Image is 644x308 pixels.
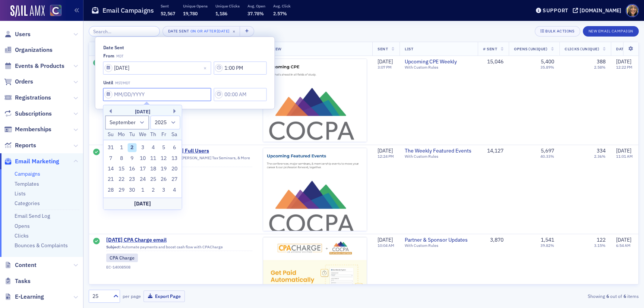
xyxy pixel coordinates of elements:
[214,62,266,75] input: 00:00 AM
[273,3,291,9] p: Avg. Click
[616,243,631,248] time: 6:54 AM
[4,157,59,166] a: Email Marketing
[92,292,109,300] div: 25
[4,110,52,118] a: Subscriptions
[565,46,599,51] span: Clicks (Unique)
[15,62,64,70] span: Events & Products
[89,26,160,37] input: Search…
[405,237,473,243] span: Partner & Sponsor Updates
[4,78,33,86] a: Orders
[4,293,44,301] a: E-Learning
[127,164,136,173] div: Choose Tuesday, September 16th, 2025
[15,170,40,177] a: Campaigns
[405,148,473,154] a: The Weekly Featured Events
[138,154,147,163] div: Choose Wednesday, September 10th, 2025
[405,154,473,159] div: With Custom Rules
[103,62,211,75] input: MM/DD/YYYY
[106,143,115,152] div: Choose Sunday, August 31st, 2025
[183,10,198,16] span: 19,780
[93,238,100,245] div: Sent
[127,186,136,195] div: Choose Tuesday, September 30th, 2025
[106,164,115,173] div: Choose Sunday, September 14th, 2025
[483,59,503,65] div: 15,046
[170,154,179,163] div: Choose Saturday, September 13th, 2025
[215,10,227,16] span: 1,186
[106,237,252,243] a: [DATE] CPA Charge email
[231,28,237,35] span: ×
[107,109,112,113] button: Previous Month
[117,143,126,152] div: Choose Monday, September 1st, 2025
[540,154,554,159] div: 40.33%
[15,46,53,54] span: Organizations
[405,65,473,70] div: With Custom Rules
[115,81,130,85] span: MST/MDT
[247,3,265,9] p: Avg. Open
[15,200,40,207] a: Categories
[4,261,37,269] a: Content
[405,243,473,248] div: With Custom Rules
[160,143,168,152] div: Choose Friday, September 5th, 2025
[103,53,114,59] div: from
[103,80,113,85] div: until
[217,28,230,34] span: [DATE]
[170,186,179,195] div: Choose Saturday, October 4th, 2025
[15,223,30,229] a: Opens
[160,130,168,139] div: Fr
[378,236,393,243] span: [DATE]
[483,237,503,243] div: 3,870
[15,180,39,187] a: Templates
[106,265,252,270] div: EC-14008508
[594,243,606,248] div: 3.15%
[117,130,126,139] div: Mo
[106,154,115,163] div: Choose Sunday, September 7th, 2025
[170,130,179,139] div: Sa
[93,149,100,156] div: Sent
[597,237,606,243] div: 122
[4,94,51,102] a: Registrations
[168,29,189,34] div: Date Sent
[117,154,126,163] div: Choose Monday, September 8th, 2025
[378,154,394,159] time: 12:24 PM
[616,154,633,159] time: 11:01 AM
[104,108,182,116] div: [DATE]
[4,30,31,38] a: Users
[127,130,136,139] div: Tu
[273,10,287,16] span: 2.57%
[405,59,473,65] a: Upcoming CPE Weekly
[127,154,136,163] div: Choose Tuesday, September 9th, 2025
[215,3,240,9] p: Unique Clicks
[483,46,497,51] span: # Sent
[247,10,264,16] span: 37.78%
[4,141,36,150] a: Reports
[138,164,147,173] div: Choose Wednesday, September 17th, 2025
[541,237,554,243] div: 1,541
[514,46,547,51] span: Opens (Unique)
[50,5,61,16] img: SailAMX
[15,213,50,219] a: Email Send Log
[149,175,158,184] div: Choose Thursday, September 25th, 2025
[162,26,240,37] button: Date SentOn or After[DATE]×
[15,232,29,239] a: Clicks
[116,54,123,59] span: MDT
[15,261,37,269] span: Content
[594,154,606,159] div: 2.36%
[10,5,45,17] img: SailAMX
[541,148,554,154] div: 5,697
[138,130,147,139] div: We
[45,5,61,18] a: View Homepage
[183,3,208,9] p: Unique Opens
[626,4,639,17] span: Profile
[138,175,147,184] div: Choose Wednesday, September 24th, 2025
[214,88,266,101] input: 00:00 AM
[622,293,627,299] strong: 6
[190,28,230,35] div: On or After
[161,3,175,9] p: Sent
[106,254,138,262] div: CPA Charge
[543,7,568,14] div: Support
[106,186,115,195] div: Choose Sunday, September 28th, 2025
[201,62,211,75] button: Close
[616,147,631,154] span: [DATE]
[15,78,33,86] span: Orders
